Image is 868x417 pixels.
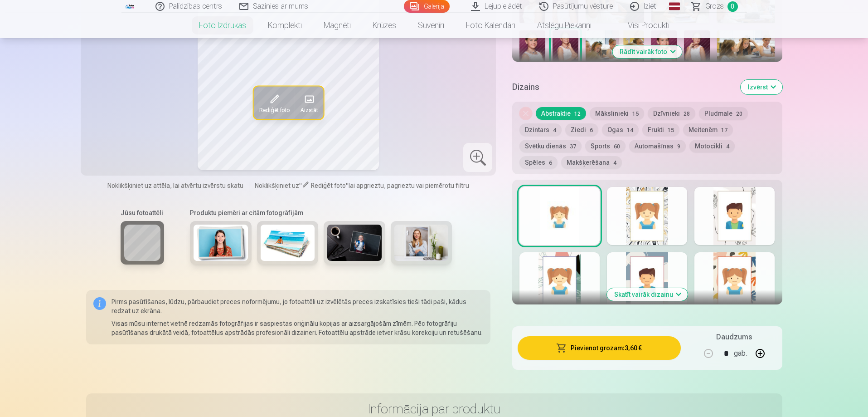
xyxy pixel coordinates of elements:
[614,143,620,150] span: 60
[455,13,526,38] a: Foto kalendāri
[642,123,679,136] button: Frukti15
[602,13,680,38] a: Visi produkti
[590,107,644,120] button: Mākslinieki15
[125,4,135,9] img: /fa1
[519,140,582,152] button: Svētku dienās37
[553,127,556,133] span: 4
[253,86,295,119] button: Rediģēt foto
[677,143,680,150] span: 9
[519,123,562,136] button: Dzintars4
[721,127,727,133] span: 17
[349,182,469,189] span: lai apgrieztu, pagrieztu vai piemērotu filtru
[726,143,729,150] span: 4
[112,319,484,337] p: Visas mūsu internet vietnē redzamās fotogrāfijas ir saspiestas oriģinālu kopijas ar aizsargājošām...
[629,140,686,152] button: Automašīnas9
[112,297,484,315] p: Pirms pasūtīšanas, lūdzu, pārbaudiet preces noformējumu, jo fotoattēli uz izvēlētās preces izskat...
[648,107,695,120] button: Dzīvnieki28
[407,13,455,38] a: Suvenīri
[188,13,257,38] a: Foto izdrukas
[565,123,598,136] button: Ziedi6
[590,127,593,133] span: 6
[107,181,243,190] span: Noklikšķiniet uz attēla, lai atvērtu izvērstu skatu
[689,140,735,152] button: Motocikli4
[257,13,313,38] a: Komplekti
[705,1,724,12] span: Grozs
[313,13,362,38] a: Magnēti
[346,182,349,189] span: "
[632,111,639,117] span: 15
[519,156,558,169] button: Spēles6
[613,160,616,166] span: 4
[570,143,576,150] span: 37
[299,182,302,189] span: "
[683,123,733,136] button: Meitenēm17
[585,140,626,152] button: Sports60
[526,13,602,38] a: Atslēgu piekariņi
[512,81,733,93] h5: Dizains
[627,127,633,133] span: 14
[561,156,622,169] button: Makšķerēšana4
[259,106,289,113] span: Rediģēt foto
[668,127,674,133] span: 15
[602,123,639,136] button: Ogas14
[727,1,738,12] span: 0
[93,401,775,417] h3: Informācija par produktu
[607,288,688,301] button: Skatīt vairāk dizainu
[295,86,323,119] button: Aizstāt
[121,208,164,217] h6: Jūsu fotoattēli
[186,208,456,217] h6: Produktu piemēri ar citām fotogrāfijām
[741,80,782,94] button: Izvērst
[536,107,586,120] button: Abstraktie12
[311,182,346,189] span: Rediģēt foto
[255,182,299,189] span: Noklikšķiniet uz
[574,111,581,117] span: 12
[300,106,318,113] span: Aizstāt
[734,343,747,364] div: gab.
[518,336,680,360] button: Pievienot grozam:3,60 €
[549,160,552,166] span: 6
[362,13,407,38] a: Krūzes
[716,332,752,343] h5: Daudzums
[612,45,682,58] button: Rādīt vairāk foto
[699,107,748,120] button: Pludmale20
[736,111,742,117] span: 20
[684,111,690,117] span: 28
